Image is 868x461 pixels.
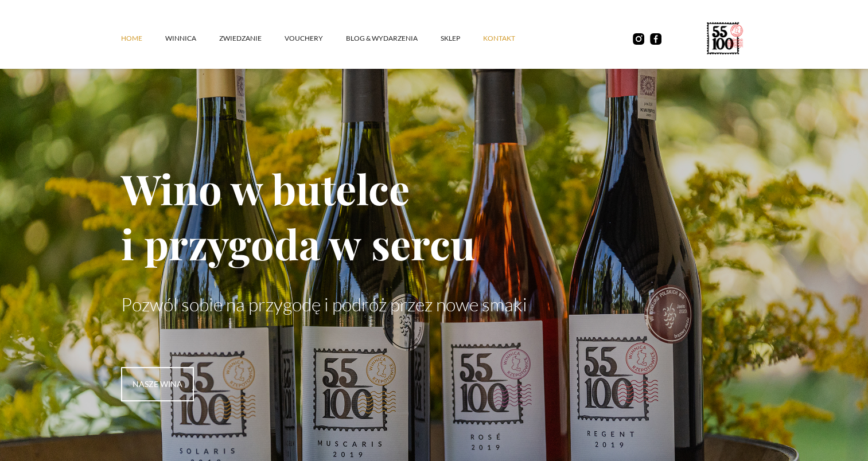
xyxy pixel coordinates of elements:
[121,161,748,271] h1: Wino w butelce i przygoda w sercu
[285,21,346,56] a: vouchery
[219,21,285,56] a: ZWIEDZANIE
[121,367,194,401] a: nasze wina
[165,21,219,56] a: winnica
[121,294,748,315] p: Pozwól sobie na przygodę i podróż przez nowe smaki
[441,21,483,56] a: SKLEP
[346,21,441,56] a: Blog & Wydarzenia
[483,21,538,56] a: kontakt
[121,21,165,56] a: Home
